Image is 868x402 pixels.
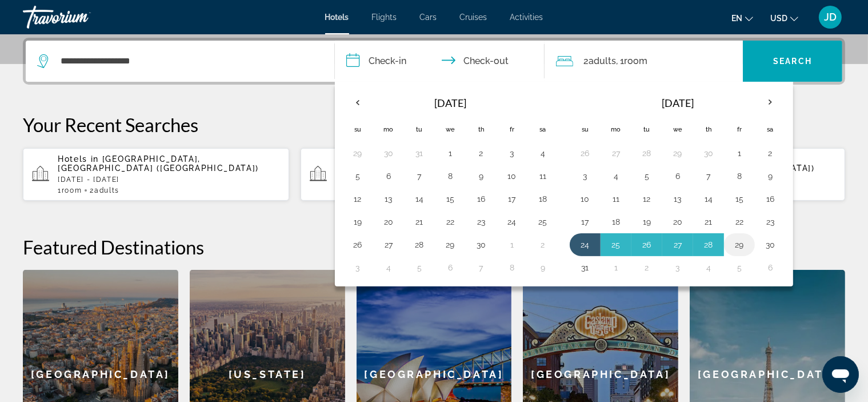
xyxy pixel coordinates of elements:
[58,186,82,194] span: 1
[731,14,742,23] span: en
[410,168,429,184] button: Day 7
[576,214,594,230] button: Day 17
[730,168,749,184] button: Day 8
[349,260,367,276] button: Day 3
[770,14,787,23] span: USD
[349,237,367,253] button: Day 26
[731,10,753,26] button: Change language
[607,260,625,276] button: Day 1
[761,214,779,230] button: Day 23
[441,214,459,230] button: Day 22
[699,260,718,276] button: Day 4
[638,260,656,276] button: Day 2
[761,260,779,276] button: Day 6
[349,191,367,207] button: Day 12
[699,168,718,184] button: Day 7
[410,214,429,230] button: Day 21
[638,168,656,184] button: Day 5
[638,214,656,230] button: Day 19
[699,191,718,207] button: Day 14
[410,191,429,207] button: Day 14
[545,41,743,82] button: Travelers: 2 adults, 0 children
[503,191,521,207] button: Day 17
[589,55,616,66] span: Adults
[669,168,687,184] button: Day 6
[503,168,521,184] button: Day 10
[534,237,552,253] button: Day 2
[325,13,349,22] a: Hotels
[472,191,490,207] button: Day 16
[534,191,552,207] button: Day 18
[23,236,845,258] h2: Featured Destinations
[23,148,289,201] button: Hotels in [GEOGRAPHIC_DATA], [GEOGRAPHIC_DATA] ([GEOGRAPHIC_DATA])[DATE] - [DATE]1Room2Adults
[730,214,749,230] button: Day 22
[379,214,398,230] button: Day 20
[349,145,367,161] button: Day 29
[669,260,687,276] button: Day 3
[755,89,786,116] button: Next month
[379,168,398,184] button: Day 6
[349,168,367,184] button: Day 5
[301,148,567,201] button: Hotels in [GEOGRAPHIC_DATA], [GEOGRAPHIC_DATA] ([GEOGRAPHIC_DATA])[DATE] - [DATE]1Room2Adults
[94,186,119,194] span: Adults
[342,89,373,116] button: Previous month
[379,191,398,207] button: Day 13
[638,191,656,207] button: Day 12
[773,57,812,66] span: Search
[576,145,594,161] button: Day 26
[770,10,798,26] button: Change currency
[730,145,749,161] button: Day 1
[510,13,543,22] a: Activities
[815,5,845,29] button: User Menu
[410,237,429,253] button: Day 28
[638,145,656,161] button: Day 28
[669,214,687,230] button: Day 20
[26,41,842,82] div: Search widget
[441,145,459,161] button: Day 1
[410,260,429,276] button: Day 5
[601,89,755,117] th: [DATE]
[669,145,687,161] button: Day 29
[441,191,459,207] button: Day 15
[534,260,552,276] button: Day 9
[699,214,718,230] button: Day 21
[441,260,459,276] button: Day 6
[761,168,779,184] button: Day 9
[503,237,521,253] button: Day 1
[379,260,398,276] button: Day 4
[730,191,749,207] button: Day 15
[638,237,656,253] button: Day 26
[607,191,625,207] button: Day 11
[607,214,625,230] button: Day 18
[460,13,487,22] a: Cruises
[420,13,437,22] a: Cars
[576,168,594,184] button: Day 3
[607,145,625,161] button: Day 27
[576,237,594,253] button: Day 24
[472,260,490,276] button: Day 7
[410,145,429,161] button: Day 31
[576,191,594,207] button: Day 10
[472,214,490,230] button: Day 23
[472,237,490,253] button: Day 30
[824,11,837,23] span: JD
[503,214,521,230] button: Day 24
[62,186,82,194] span: Room
[349,214,367,230] button: Day 19
[669,191,687,207] button: Day 13
[58,176,280,184] p: [DATE] - [DATE]
[335,41,545,82] button: Check in and out dates
[534,214,552,230] button: Day 25
[607,237,625,253] button: Day 25
[761,145,779,161] button: Day 2
[743,41,842,82] button: Search
[58,154,259,173] span: [GEOGRAPHIC_DATA], [GEOGRAPHIC_DATA] ([GEOGRAPHIC_DATA])
[503,260,521,276] button: Day 8
[616,53,647,69] span: , 1
[372,13,397,22] a: Flights
[669,237,687,253] button: Day 27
